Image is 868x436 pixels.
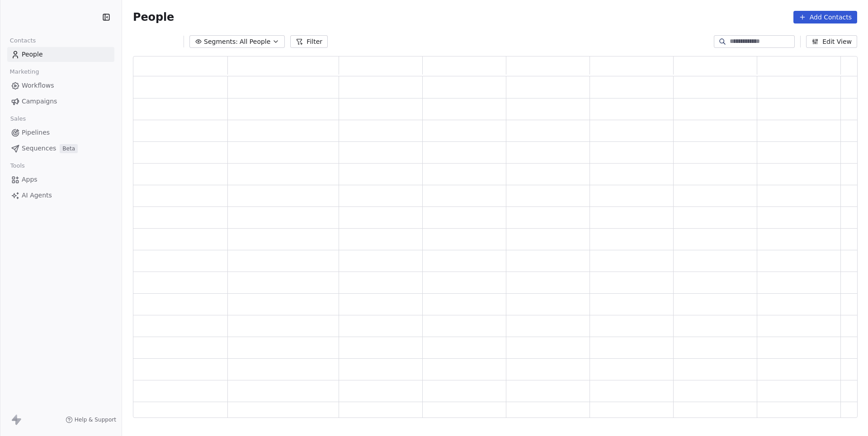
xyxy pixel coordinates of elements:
[22,128,50,137] span: Pipelines
[22,81,54,90] span: Workflows
[7,141,114,156] a: SequencesBeta
[22,97,57,106] span: Campaigns
[7,47,114,62] a: People
[7,94,114,109] a: Campaigns
[7,78,114,93] a: Workflows
[6,34,40,47] span: Contacts
[7,188,114,203] a: AI Agents
[6,65,43,79] span: Marketing
[22,191,52,200] span: AI Agents
[6,159,28,173] span: Tools
[22,50,43,59] span: People
[240,37,270,47] span: All People
[290,35,328,48] button: Filter
[204,37,238,47] span: Segments:
[806,35,857,48] button: Edit View
[75,416,116,423] span: Help & Support
[6,112,30,126] span: Sales
[793,11,857,23] button: Add Contacts
[60,144,78,153] span: Beta
[66,416,116,423] a: Help & Support
[133,10,174,24] span: People
[22,175,38,184] span: Apps
[7,125,114,140] a: Pipelines
[7,172,114,187] a: Apps
[22,144,56,153] span: Sequences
